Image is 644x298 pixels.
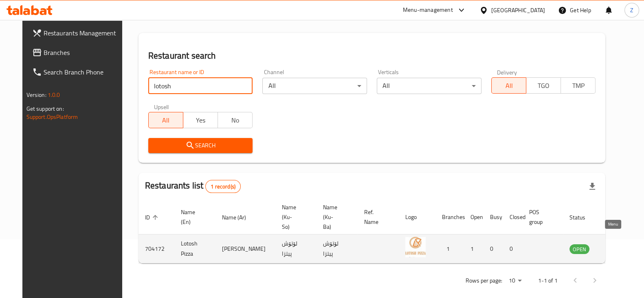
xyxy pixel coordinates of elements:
th: Busy [484,200,503,234]
th: Open [464,200,484,234]
span: ID [145,213,160,222]
td: Lotosh Pizza [174,234,215,263]
div: OPEN [569,244,589,254]
button: All [148,112,183,128]
span: Name (En) [181,207,206,227]
span: Search [155,140,246,151]
span: Ref. Name [364,207,389,227]
td: 1 [464,234,484,263]
span: Name (Ar) [222,213,257,222]
th: Branches [435,200,464,234]
div: All [262,78,367,94]
span: Yes [187,114,215,126]
th: Logo [399,200,435,234]
button: Search [148,138,253,153]
span: All [495,80,523,92]
span: Search Branch Phone [44,67,123,77]
div: All [377,78,481,94]
h2: Restaurants list [145,180,241,193]
button: Yes [183,112,218,128]
span: Name (Ku-So) [282,202,307,232]
span: No [221,114,249,126]
span: 1.0.0 [48,90,60,100]
td: 704172 [138,234,174,263]
span: All [152,114,180,126]
td: لۆتۆش پیتزا [275,234,317,263]
label: Delivery [497,69,517,75]
a: Branches [26,43,130,62]
button: TGO [526,77,561,94]
span: Version: [26,90,46,100]
td: 1 [435,234,464,263]
td: 0 [503,234,523,263]
span: Restaurants Management [44,28,123,38]
span: 1 record(s) [206,183,240,191]
td: 0 [484,234,503,263]
span: Branches [44,48,123,57]
div: Export file [582,177,602,196]
label: Upsell [154,104,169,110]
img: Lotosh Pizza [405,237,426,257]
th: Closed [503,200,523,234]
h2: Restaurant search [148,50,596,62]
span: Status [569,213,596,222]
span: TMP [564,80,592,92]
a: Search Branch Phone [26,62,130,82]
span: Z [630,6,633,15]
button: All [491,77,526,94]
button: TMP [560,77,596,94]
span: Get support on: [26,103,64,114]
div: Rows per page: [505,275,525,287]
button: No [218,112,253,128]
td: [PERSON_NAME] [215,234,275,263]
span: OPEN [569,245,589,254]
table: enhanced table [138,200,634,263]
span: Name (Ku-Ba) [323,202,348,232]
a: Support.OpsPlatform [26,112,78,122]
div: Menu-management [403,5,453,15]
div: [GEOGRAPHIC_DATA] [491,6,545,15]
p: Rows per page: [465,276,502,286]
span: POS group [529,207,553,227]
td: لۆتۆش پیتزا [317,234,358,263]
a: Restaurants Management [26,23,130,43]
div: Total records count [205,180,241,193]
p: 1-1 of 1 [538,276,557,286]
input: Search for restaurant name or ID.. [148,78,253,94]
span: TGO [530,80,558,92]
